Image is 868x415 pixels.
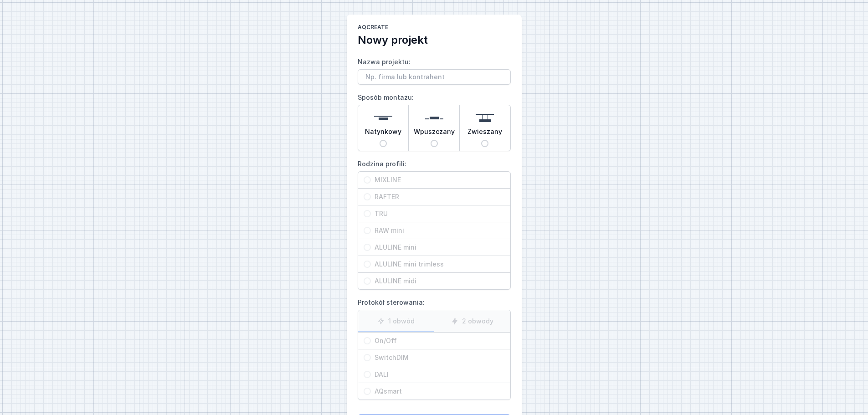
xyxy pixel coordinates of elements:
input: Wpuszczany [431,140,438,147]
img: recessed.svg [425,109,443,127]
span: Wpuszczany [414,127,455,140]
h1: AQcreate [358,24,511,33]
input: Zwieszany [481,140,488,147]
span: Zwieszany [467,127,502,140]
input: Nazwa projektu: [358,69,511,85]
label: Nazwa projektu: [358,55,511,85]
label: Protokół sterowania: [358,295,511,400]
img: suspended.svg [476,109,494,127]
span: Natynkowy [365,127,401,140]
label: Rodzina profili: [358,157,511,290]
input: Natynkowy [380,140,387,147]
img: surface.svg [374,109,392,127]
label: Sposób montażu: [358,90,511,151]
h2: Nowy projekt [358,33,511,47]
